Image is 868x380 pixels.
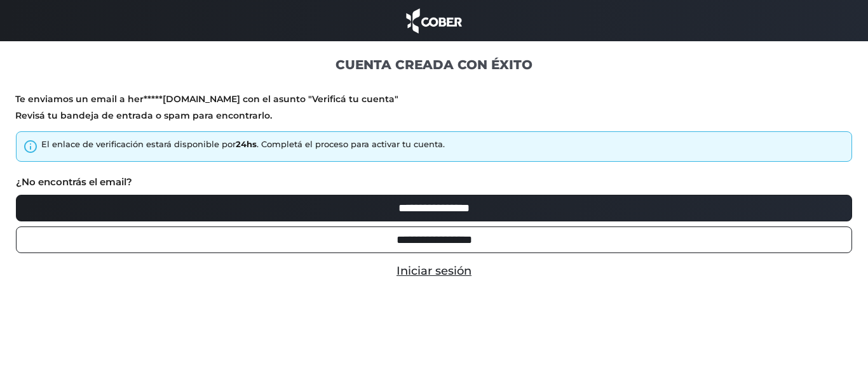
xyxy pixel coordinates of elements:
[236,139,257,149] strong: 24hs
[15,56,853,73] h1: CUENTA CREADA CON ÉXITO
[403,6,465,35] img: cober_marca.png
[397,264,471,278] a: Iniciar sesión
[15,110,853,122] p: Revisá tu bandeja de entrada o spam para encontrarlo.
[16,175,132,190] label: ¿No encontrás el email?
[41,138,445,151] div: El enlace de verificación estará disponible por . Completá el proceso para activar tu cuenta.
[15,93,853,105] p: Te enviamos un email a her*****[DOMAIN_NAME] con el asunto "Verificá tu cuenta"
